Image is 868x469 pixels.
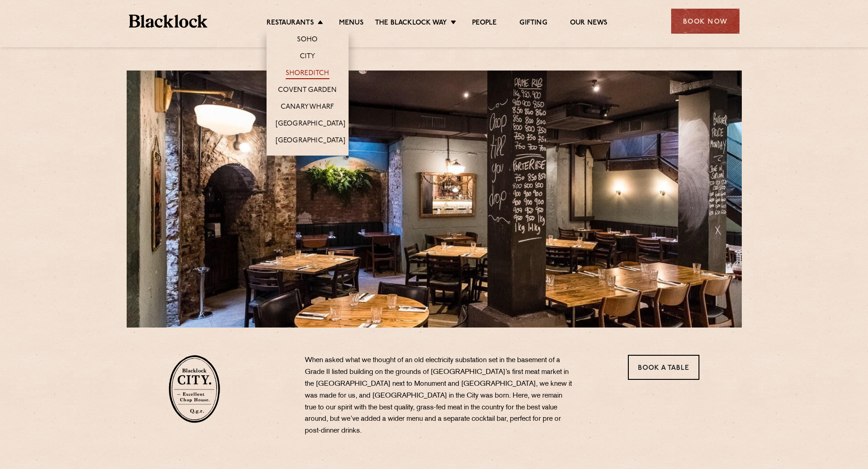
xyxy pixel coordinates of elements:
a: Shoreditch [286,69,329,79]
a: [GEOGRAPHIC_DATA] [276,120,345,130]
a: The Blacklock Way [375,19,447,29]
img: BL_Textured_Logo-footer-cropped.svg [129,15,208,28]
p: When asked what we thought of an old electricity substation set in the basement of a Grade II lis... [305,355,574,437]
a: Soho [297,35,318,45]
a: Menus [339,19,364,29]
img: City-stamp-default.svg [169,355,220,423]
a: People [472,19,497,29]
a: City [300,52,315,62]
a: Restaurants [267,19,314,29]
a: Covent Garden [278,86,337,96]
a: Our News [570,19,608,29]
div: Book Now [671,9,740,34]
a: Canary Wharf [281,103,334,113]
a: [GEOGRAPHIC_DATA] [276,136,345,146]
a: Book a Table [628,355,699,380]
a: Gifting [519,19,547,29]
